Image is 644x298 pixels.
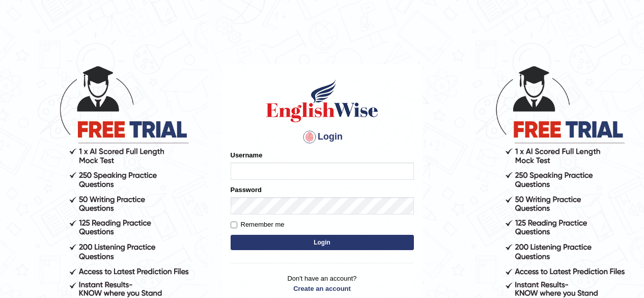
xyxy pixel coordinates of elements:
[231,235,414,250] button: Login
[231,129,414,145] h4: Login
[231,220,285,230] label: Remember me
[231,222,237,228] input: Remember me
[264,78,380,124] img: Logo of English Wise sign in for intelligent practice with AI
[231,150,263,160] label: Username
[231,284,414,293] a: Create an account
[231,185,262,195] label: Password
